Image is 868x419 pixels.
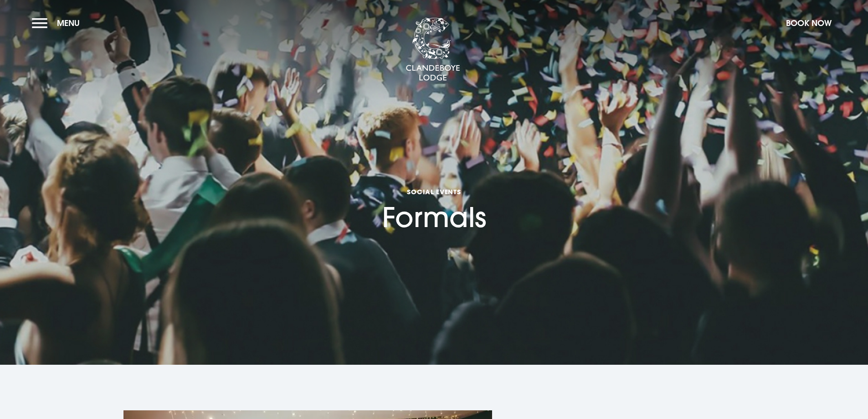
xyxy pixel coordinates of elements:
button: Menu [32,13,84,33]
span: Menu [57,18,80,28]
img: Clandeboye Lodge [406,18,460,82]
button: Book Now [781,13,836,33]
span: Social Events [382,187,486,196]
h1: Formals [382,136,486,233]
